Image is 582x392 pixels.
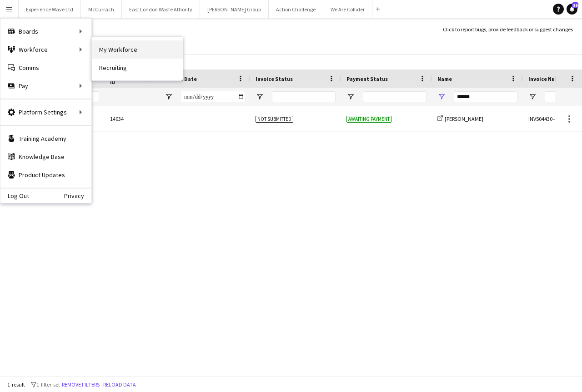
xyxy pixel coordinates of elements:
a: Knowledge Base [0,148,91,166]
span: 36 [572,2,578,8]
button: Open Filter Menu [346,93,355,101]
button: Experience Wave Ltd [19,0,81,18]
span: [PERSON_NAME] [445,115,483,122]
input: Invoice Status Filter Input [272,91,336,102]
button: East London Waste Athority [122,0,200,18]
a: Comms [0,59,91,77]
span: Invoice Number [528,75,568,82]
span: 1 filter set [36,381,60,388]
div: Workforce [0,40,91,59]
a: Log Out [0,192,29,199]
button: Action Challenge [269,0,323,18]
a: 36 [567,4,577,15]
button: Open Filter Menu [528,93,537,101]
input: Name Filter Input [454,91,517,102]
button: Open Filter Menu [165,93,173,101]
span: Invoice Status [256,75,293,82]
button: Reload data [101,380,138,390]
a: Recruiting [92,59,183,77]
a: Privacy [64,192,91,199]
div: Platform Settings [0,103,91,121]
div: Pay [0,77,91,95]
div: Boards [0,22,91,40]
button: McCurrach [81,0,122,18]
span: Name [437,75,452,82]
input: Invoice Date Filter Input [181,91,245,102]
button: Open Filter Menu [437,93,446,101]
button: Open Filter Menu [256,93,264,101]
button: Remove filters [60,380,101,390]
div: 14034 [105,106,159,131]
button: We Are Collider [323,0,372,18]
span: Not submitted [256,116,293,123]
a: Product Updates [0,166,91,184]
span: Payment Status [346,75,388,82]
a: Click to report bugs, provide feedback or suggest changes [443,25,573,34]
span: Awaiting payment [346,116,391,123]
a: Training Academy [0,129,91,148]
button: [PERSON_NAME] Group [200,0,269,18]
a: My Workforce [92,40,183,59]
